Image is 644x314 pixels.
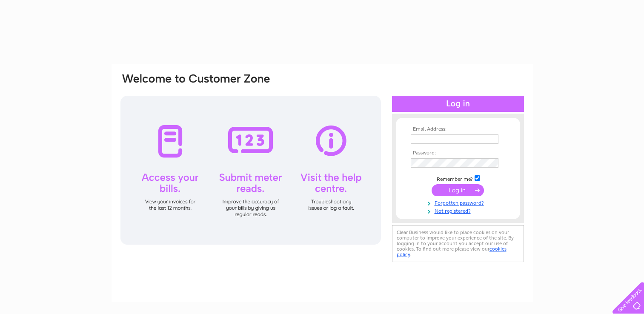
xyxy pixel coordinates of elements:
td: Remember me? [409,174,507,183]
input: Submit [432,184,484,196]
div: Clear Business would like to place cookies on your computer to improve your experience of the sit... [392,225,524,262]
a: Not registered? [411,206,507,214]
a: Forgotten password? [411,198,507,206]
th: Email Address: [409,126,507,132]
th: Password: [409,150,507,156]
a: cookies policy [397,246,507,257]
